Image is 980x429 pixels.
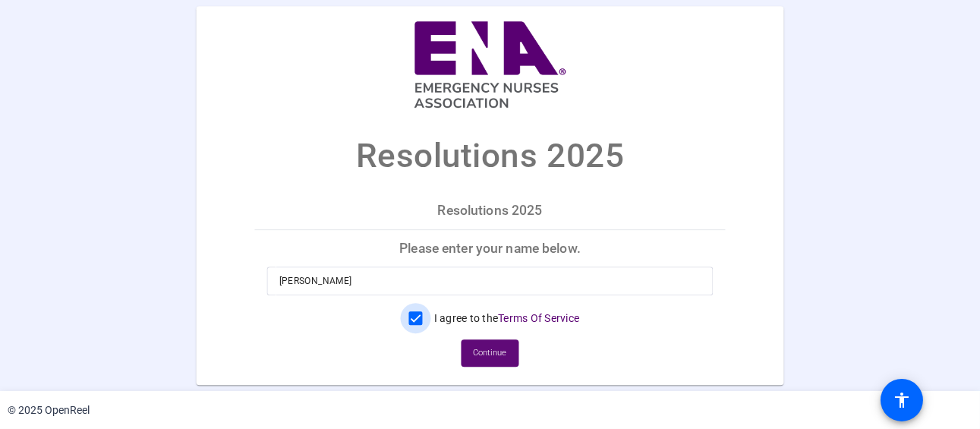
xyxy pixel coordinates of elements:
label: I agree to the [431,311,580,326]
p: Resolutions 2025 [356,131,625,181]
img: company-logo [414,21,566,109]
div: © 2025 OpenReel [8,402,90,418]
p: Resolutions 2025 [255,193,726,229]
span: Continue [474,342,507,364]
a: Terms Of Service [498,312,579,324]
p: Please enter your name below. [255,230,726,267]
input: Enter your name [279,272,701,290]
button: Continue [462,339,519,367]
iframe: Drift Widget Chat Controller [689,336,962,411]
